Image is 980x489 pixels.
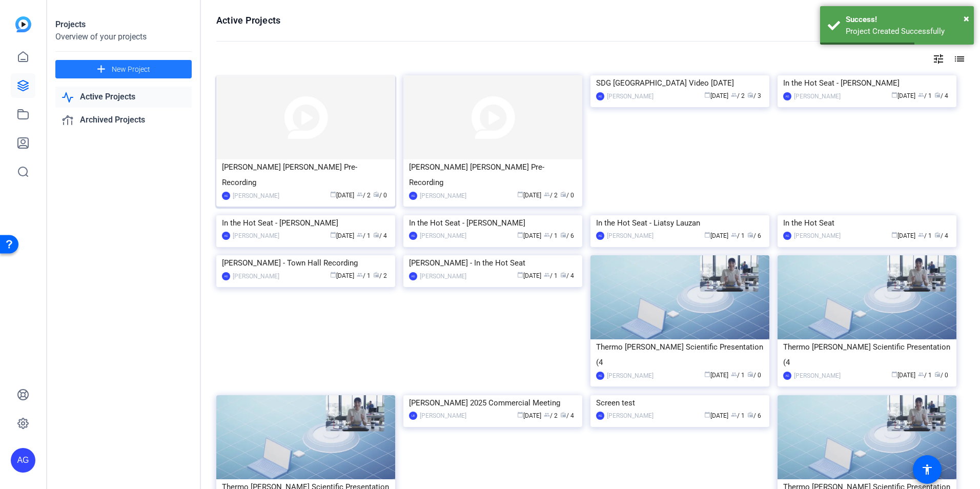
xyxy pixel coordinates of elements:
[544,232,558,239] span: / 1
[55,60,192,78] button: New Project
[357,191,363,197] span: group
[607,91,654,101] div: [PERSON_NAME]
[544,272,550,278] span: group
[233,231,279,241] div: [PERSON_NAME]
[517,272,523,278] span: calendar_today
[517,192,541,199] span: [DATE]
[330,272,354,279] span: [DATE]
[607,231,654,241] div: [PERSON_NAME]
[918,372,932,379] span: / 1
[731,92,737,98] span: group
[964,12,969,25] span: ×
[704,232,710,238] span: calendar_today
[846,14,966,26] div: Success!
[222,215,390,231] div: In the Hot Seat - [PERSON_NAME]
[357,272,363,278] span: group
[544,412,550,418] span: group
[747,92,761,99] span: / 3
[783,215,951,231] div: In the Hot Seat
[704,232,728,239] span: [DATE]
[95,63,108,76] mat-icon: add
[330,232,354,239] span: [DATE]
[934,92,941,98] span: radio
[55,31,192,43] div: Overview of your projects
[846,26,966,37] div: Project Created Successfully
[596,412,604,420] div: AG
[934,92,948,99] span: / 4
[409,192,417,200] div: AG
[373,232,387,239] span: / 4
[560,412,566,418] span: radio
[560,412,574,419] span: / 4
[783,75,951,91] div: In the Hot Seat - [PERSON_NAME]
[373,272,387,279] span: / 2
[409,395,577,411] div: [PERSON_NAME] 2025 Commercial Meeting
[330,192,354,199] span: [DATE]
[544,412,558,419] span: / 2
[918,371,924,377] span: group
[918,92,924,98] span: group
[330,191,336,197] span: calendar_today
[783,92,791,100] div: AG
[596,395,764,411] div: Screen test
[783,372,791,380] div: AG
[891,92,897,98] span: calendar_today
[55,18,192,31] div: Projects
[794,371,841,381] div: [PERSON_NAME]
[409,232,417,240] div: AG
[704,412,728,419] span: [DATE]
[934,372,948,379] span: / 0
[731,371,737,377] span: group
[357,232,363,238] span: group
[934,371,941,377] span: radio
[544,272,558,279] span: / 1
[731,232,737,238] span: group
[544,191,550,197] span: group
[222,192,230,200] div: AG
[420,191,466,201] div: [PERSON_NAME]
[747,412,753,418] span: radio
[704,372,728,379] span: [DATE]
[596,215,764,231] div: In the Hot Seat - Liatsy Lauzan
[964,11,969,26] button: Close
[357,192,371,199] span: / 2
[934,232,941,238] span: radio
[409,159,577,190] div: [PERSON_NAME] [PERSON_NAME] Pre-Recording
[891,92,915,99] span: [DATE]
[373,232,379,238] span: radio
[891,232,915,239] span: [DATE]
[747,372,761,379] span: / 0
[731,412,745,419] span: / 1
[596,232,604,240] div: AG
[544,192,558,199] span: / 2
[233,191,279,201] div: [PERSON_NAME]
[420,271,466,281] div: [PERSON_NAME]
[517,191,523,197] span: calendar_today
[560,272,566,278] span: radio
[891,232,897,238] span: calendar_today
[560,232,574,239] span: / 6
[216,14,280,27] h1: Active Projects
[560,192,574,199] span: / 0
[420,411,466,421] div: [PERSON_NAME]
[704,371,710,377] span: calendar_today
[952,53,965,65] mat-icon: list
[560,272,574,279] span: / 4
[731,92,745,99] span: / 2
[747,371,753,377] span: radio
[357,272,371,279] span: / 1
[918,232,924,238] span: group
[596,75,764,91] div: SDG [GEOGRAPHIC_DATA] Video [DATE]
[747,232,753,238] span: radio
[794,231,841,241] div: [PERSON_NAME]
[517,232,541,239] span: [DATE]
[112,64,150,75] span: New Project
[222,272,230,280] div: AG
[731,412,737,418] span: group
[409,255,577,271] div: [PERSON_NAME] - In the Hot Seat
[747,92,753,98] span: radio
[704,92,728,99] span: [DATE]
[731,372,745,379] span: / 1
[55,110,192,131] a: Archived Projects
[222,232,230,240] div: AG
